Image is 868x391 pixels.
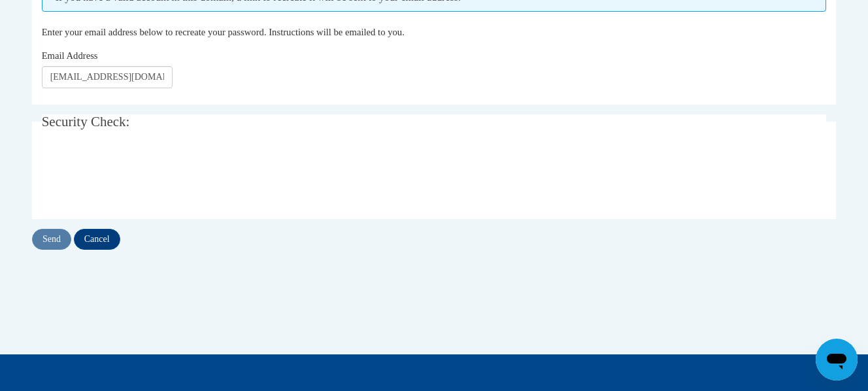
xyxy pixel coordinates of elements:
[42,50,98,61] span: Email Address
[42,66,173,88] input: Email
[74,229,120,250] input: Cancel
[42,114,130,129] span: Security Check:
[816,339,858,381] iframe: Button to launch messaging window
[42,27,405,37] span: Enter your email address below to recreate your password. Instructions will be emailed to you.
[42,152,241,203] iframe: reCAPTCHA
